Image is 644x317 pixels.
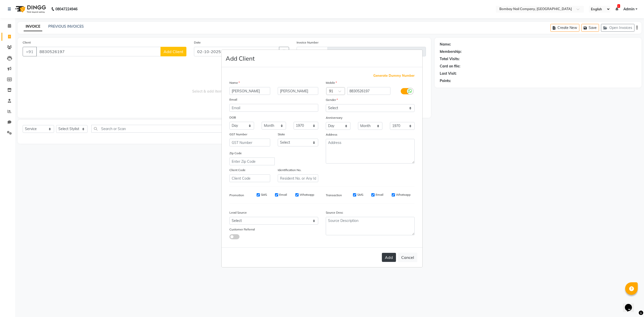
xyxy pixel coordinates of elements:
[229,132,247,137] label: GST Number
[326,210,343,215] label: Source Desc
[229,227,255,232] label: Customer Referral
[229,193,244,197] label: Promotion
[229,81,240,85] label: Name
[347,87,391,95] input: Mobile
[229,97,237,102] label: Email
[229,115,236,120] label: DOB
[326,98,338,102] label: Gender
[279,192,287,197] label: Email
[229,87,270,95] input: First Name
[278,87,318,95] input: Last Name
[278,174,318,182] input: Resident No. or Any Id
[229,174,270,182] input: Client Code
[396,192,411,197] label: Whatsapp
[376,192,383,197] label: Email
[229,104,318,112] input: Email
[326,193,342,197] label: Transaction
[398,253,417,262] button: Cancel
[373,73,415,78] span: Generate Dummy Number
[623,297,639,312] iframe: chat widget
[278,168,301,172] label: Identification No.
[382,253,396,262] button: Add
[229,139,270,146] input: GST Number
[300,192,314,197] label: Whatsapp
[357,192,363,197] label: SMS
[326,81,337,85] label: Mobile
[229,157,275,165] input: Enter Zip Code
[229,151,242,155] label: Zip Code
[326,115,342,120] label: Anniversary
[226,54,255,63] h4: Add Client
[261,192,267,197] label: SMS
[229,168,246,172] label: Client Code
[278,132,285,137] label: State
[326,132,337,137] label: Address
[229,210,247,215] label: Lead Source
